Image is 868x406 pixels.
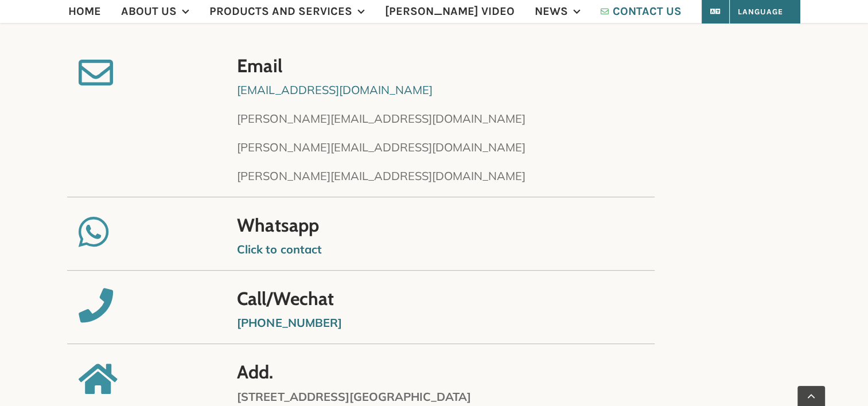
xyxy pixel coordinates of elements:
[237,83,432,97] a: [EMAIL_ADDRESS][DOMAIN_NAME]
[121,6,177,17] span: ABOUT US
[237,288,789,309] h3: Call/Wechat
[718,7,783,17] span: Language
[209,6,352,17] span: PRODUCTS AND SERVICES
[613,6,682,17] span: CONTACT US
[237,315,341,330] a: [PHONE_NUMBER]
[535,6,568,17] span: NEWS
[237,389,470,404] strong: [STREET_ADDRESS][GEOGRAPHIC_DATA]
[237,215,789,235] h3: Whatsapp
[237,56,789,76] h3: Email
[237,242,321,256] a: Click to contact
[237,139,789,156] p: [PERSON_NAME][EMAIL_ADDRESS][DOMAIN_NAME]
[385,6,515,17] span: [PERSON_NAME] VIDEO
[68,6,101,17] span: HOME
[237,110,789,127] p: [PERSON_NAME][EMAIL_ADDRESS][DOMAIN_NAME]
[237,362,789,382] h3: Add.
[237,167,789,185] p: [PERSON_NAME][EMAIL_ADDRESS][DOMAIN_NAME]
